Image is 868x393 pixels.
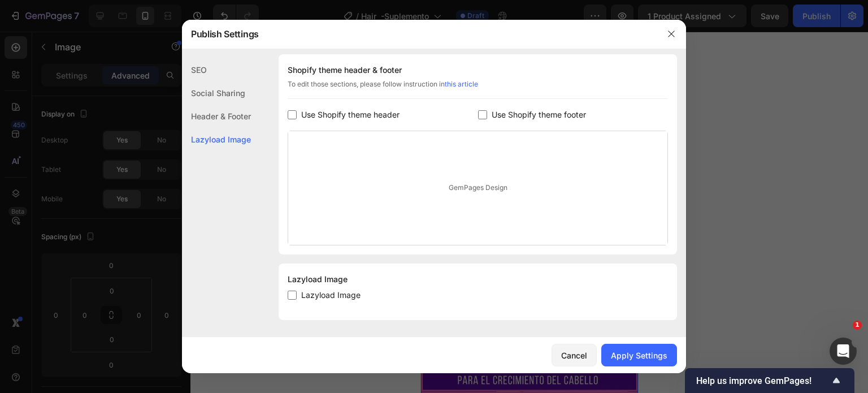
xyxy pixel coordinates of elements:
div: GemPages Design [288,131,667,245]
span: Mobile ( 384 px) [59,6,107,17]
div: Lazyload Image [288,273,668,286]
div: Lazyload Image [182,128,251,151]
div: Shopify theme header & footer [288,63,668,77]
span: Use Shopify theme header [301,108,400,122]
button: Cancel [552,344,597,366]
span: Lazyload Image [301,288,361,302]
a: this article [445,80,478,88]
div: Social Sharing [182,81,251,105]
div: Section 1 [181,25,215,35]
div: Header & Footer [182,105,251,128]
button: Show survey - Help us improve GemPages! [696,374,843,387]
div: To edit those sections, please follow instruction in [288,79,668,99]
button: Apply Settings [601,344,677,366]
iframe: Intercom live chat [830,338,857,365]
div: SEO [182,58,251,81]
span: 1 [853,321,862,330]
div: Cancel [561,349,587,361]
div: Apply Settings [611,349,667,361]
div: Publish Settings [182,19,657,49]
span: Help us improve GemPages! [696,375,830,386]
span: Use Shopify theme footer [492,108,586,122]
